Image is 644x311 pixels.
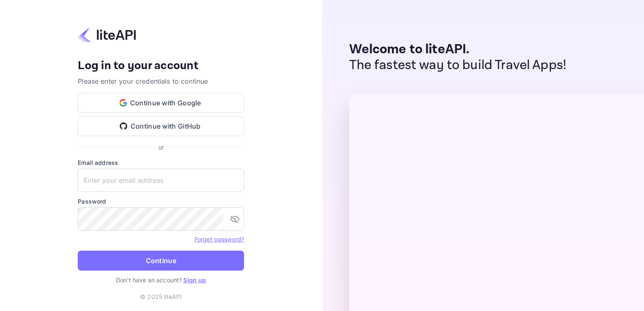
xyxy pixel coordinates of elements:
[195,235,244,243] a: Forget password?
[227,211,243,227] button: toggle password visibility
[78,59,244,73] h4: Log in to your account
[349,57,567,73] p: The fastest way to build Travel Apps!
[183,276,206,284] a: Sign up
[349,42,567,57] p: Welcome to liteAPI.
[78,27,136,43] img: liteapi
[140,292,182,301] p: © 2025 liteAPI
[78,93,244,113] button: Continue with Google
[78,251,244,271] button: Continue
[78,197,244,206] label: Password
[195,236,244,243] a: Forget password?
[78,276,244,284] p: Don't have an account?
[158,143,164,152] p: or
[78,76,244,86] p: Please enter your credentials to continue
[78,116,244,136] button: Continue with GitHub
[78,158,244,167] label: Email address
[78,169,244,192] input: Enter your email address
